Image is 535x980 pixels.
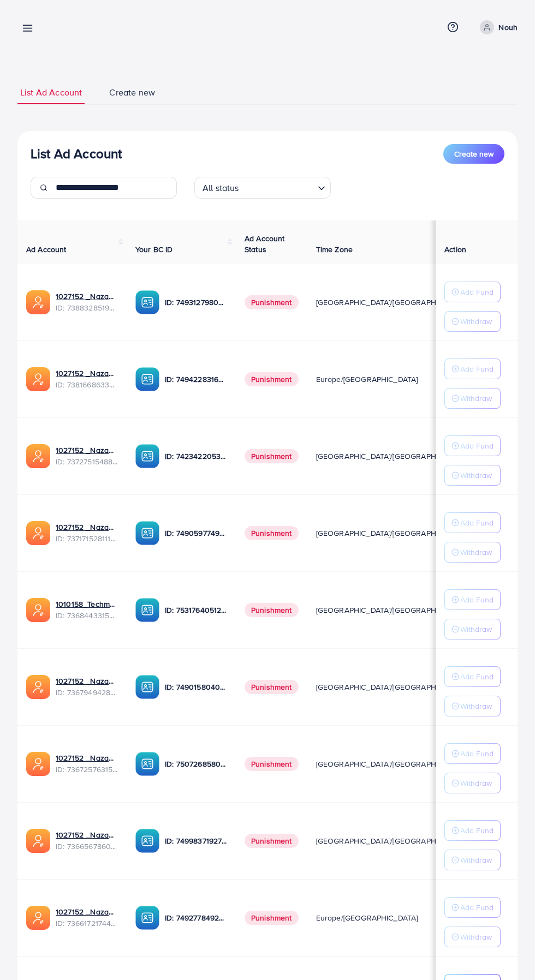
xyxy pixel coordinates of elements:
[135,829,159,853] img: ic-ba-acc.ded83a64.svg
[316,605,468,616] span: [GEOGRAPHIC_DATA]/[GEOGRAPHIC_DATA]
[135,752,159,776] img: ic-ba-acc.ded83a64.svg
[165,373,227,386] p: ID: 7494228316518858759
[56,829,118,852] div: <span class='underline'>1027152 _Nazaagency_0051</span></br>7366567860828749825
[242,178,313,196] input: Search for option
[245,603,299,617] span: Punishment
[444,388,501,409] button: Withdraw
[245,295,299,309] span: Punishment
[56,522,118,544] div: <span class='underline'>1027152 _Nazaagency_04</span></br>7371715281112170513
[135,444,159,468] img: ic-ba-acc.ded83a64.svg
[460,593,494,606] p: Add Fund
[444,773,501,793] button: Withdraw
[26,290,50,314] img: ic-ads-acc.e4c84228.svg
[56,764,118,775] span: ID: 7367257631523782657
[498,21,518,34] p: Nouh
[444,512,501,533] button: Add Fund
[165,296,227,309] p: ID: 7493127980932333584
[444,927,501,947] button: Withdraw
[56,599,118,609] a: 1010158_Techmanistan pk acc_1715599413927
[316,835,468,846] span: [GEOGRAPHIC_DATA]/[GEOGRAPHIC_DATA]
[460,824,494,837] p: Add Fund
[444,666,501,687] button: Add Fund
[454,148,494,159] span: Create new
[460,623,492,636] p: Withdraw
[316,528,468,539] span: [GEOGRAPHIC_DATA]/[GEOGRAPHIC_DATA]
[135,290,159,314] img: ic-ba-acc.ded83a64.svg
[316,297,468,308] span: [GEOGRAPHIC_DATA]/[GEOGRAPHIC_DATA]
[135,675,159,699] img: ic-ba-acc.ded83a64.svg
[56,456,118,467] span: ID: 7372751548805726224
[444,820,501,841] button: Add Fund
[460,469,492,482] p: Withdraw
[245,911,299,925] span: Punishment
[444,282,501,302] button: Add Fund
[245,233,285,255] span: Ad Account Status
[56,610,118,621] span: ID: 7368443315504726017
[316,374,418,385] span: Europe/[GEOGRAPHIC_DATA]
[460,700,492,713] p: Withdraw
[135,521,159,545] img: ic-ba-acc.ded83a64.svg
[56,599,118,621] div: <span class='underline'>1010158_Techmanistan pk acc_1715599413927</span></br>7368443315504726017
[460,776,492,790] p: Withdraw
[135,906,159,930] img: ic-ba-acc.ded83a64.svg
[56,291,118,313] div: <span class='underline'>1027152 _Nazaagency_019</span></br>7388328519014645761
[460,747,494,760] p: Add Fund
[56,687,118,698] span: ID: 7367949428067450896
[26,598,50,622] img: ic-ads-acc.e4c84228.svg
[56,752,118,763] a: 1027152 _Nazaagency_016
[245,757,299,771] span: Punishment
[165,680,227,694] p: ID: 7490158040596217873
[135,367,159,391] img: ic-ba-acc.ded83a64.svg
[460,439,494,452] p: Add Fund
[460,930,492,943] p: Withdraw
[56,379,118,390] span: ID: 7381668633665093648
[444,435,501,456] button: Add Fund
[165,911,227,924] p: ID: 7492778492849930241
[165,527,227,540] p: ID: 7490597749134508040
[316,244,353,255] span: Time Zone
[444,311,501,332] button: Withdraw
[56,522,118,533] a: 1027152 _Nazaagency_04
[165,450,227,463] p: ID: 7423422053648285697
[245,834,299,848] span: Punishment
[56,906,118,929] div: <span class='underline'>1027152 _Nazaagency_018</span></br>7366172174454882305
[316,912,418,923] span: Europe/[GEOGRAPHIC_DATA]
[444,850,501,870] button: Withdraw
[56,676,118,686] a: 1027152 _Nazaagency_003
[245,372,299,386] span: Punishment
[316,451,468,462] span: [GEOGRAPHIC_DATA]/[GEOGRAPHIC_DATA]
[460,546,492,559] p: Withdraw
[444,589,501,610] button: Add Fund
[26,444,50,468] img: ic-ads-acc.e4c84228.svg
[165,834,227,847] p: ID: 7499837192777400321
[26,906,50,930] img: ic-ads-acc.e4c84228.svg
[26,752,50,776] img: ic-ads-acc.e4c84228.svg
[26,829,50,853] img: ic-ads-acc.e4c84228.svg
[56,829,118,840] a: 1027152 _Nazaagency_0051
[56,841,118,852] span: ID: 7366567860828749825
[245,449,299,463] span: Punishment
[475,20,518,34] a: Nouh
[460,285,494,298] p: Add Fund
[444,619,501,640] button: Withdraw
[460,315,492,328] p: Withdraw
[444,743,501,764] button: Add Fund
[443,144,504,164] button: Create new
[26,367,50,391] img: ic-ads-acc.e4c84228.svg
[444,465,501,486] button: Withdraw
[460,901,494,914] p: Add Fund
[460,670,494,683] p: Add Fund
[460,362,494,375] p: Add Fund
[20,86,82,99] span: List Ad Account
[56,533,118,544] span: ID: 7371715281112170513
[56,302,118,313] span: ID: 7388328519014645761
[135,244,173,255] span: Your BC ID
[245,680,299,694] span: Punishment
[31,146,122,162] h3: List Ad Account
[194,177,331,199] div: Search for option
[245,526,299,540] span: Punishment
[26,675,50,699] img: ic-ads-acc.e4c84228.svg
[444,358,501,379] button: Add Fund
[56,752,118,775] div: <span class='underline'>1027152 _Nazaagency_016</span></br>7367257631523782657
[165,757,227,770] p: ID: 7507268580682137618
